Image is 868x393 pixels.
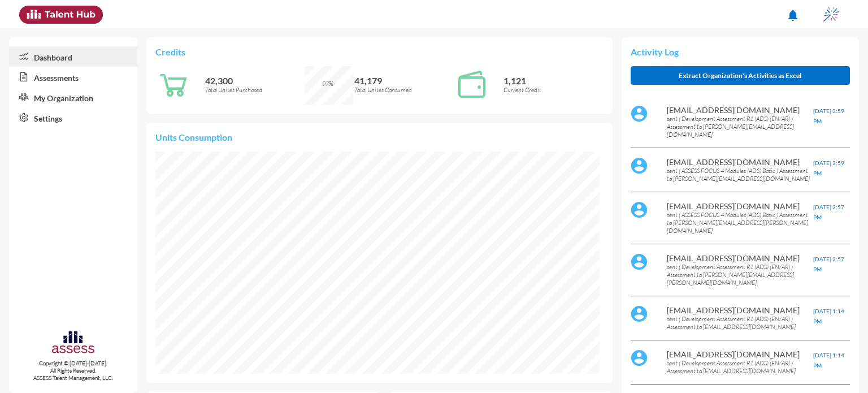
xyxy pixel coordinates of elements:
a: Dashboard [9,46,137,67]
p: [EMAIL_ADDRESS][DOMAIN_NAME] [667,201,813,211]
span: [DATE] 1:14 PM [813,308,844,325]
button: Extract Organization's Activities as Excel [631,66,850,85]
a: Assessments [9,67,137,87]
p: 41,179 [354,75,454,86]
p: Credits [155,46,604,57]
span: [DATE] 3:59 PM [813,107,844,124]
img: default%20profile%20image.svg [631,305,648,322]
p: Total Unites Consumed [354,86,454,94]
img: default%20profile%20image.svg [631,157,648,174]
p: [EMAIL_ADDRESS][DOMAIN_NAME] [667,157,813,167]
span: [DATE] 2:57 PM [813,204,844,221]
span: [DATE] 2:57 PM [813,256,844,273]
p: [EMAIL_ADDRESS][DOMAIN_NAME] [667,105,813,115]
p: Copyright © [DATE]-[DATE]. All Rights Reserved. ASSESS Talent Management, LLC. [9,360,137,382]
img: default%20profile%20image.svg [631,349,648,366]
a: My Organization [9,87,137,107]
p: sent ( Development Assessment R1 (ADS) (EN/AR) ) Assessment to [PERSON_NAME][EMAIL_ADDRESS][DOMAI... [667,115,813,139]
p: sent ( ASSESS FOCUS 4 Modules (ADS) Basic ) Assessment to [PERSON_NAME][EMAIL_ADDRESS][DOMAIN_NAME] [667,167,813,183]
p: sent ( Development Assessment R1 (ADS) (EN/AR) ) Assessment to [EMAIL_ADDRESS][DOMAIN_NAME] [667,315,813,331]
img: assesscompany-logo.png [51,330,96,357]
img: default%20profile%20image.svg [631,253,648,270]
span: 97% [322,80,333,88]
img: default%20profile%20image.svg [631,201,648,218]
p: Current Credit [504,86,603,94]
img: default%20profile%20image.svg [631,105,648,122]
p: Units Consumption [155,132,604,142]
p: Activity Log [631,46,850,57]
p: [EMAIL_ADDRESS][DOMAIN_NAME] [667,305,813,315]
p: [EMAIL_ADDRESS][DOMAIN_NAME] [667,253,813,263]
a: Settings [9,107,137,128]
mat-icon: notifications [786,8,800,22]
p: Total Unites Purchased [205,86,305,94]
p: sent ( ASSESS FOCUS 4 Modules (ADS) Basic ) Assessment to [PERSON_NAME][EMAIL_ADDRESS][PERSON_NAM... [667,211,813,235]
p: sent ( Development Assessment R1 (ADS) (EN/AR) ) Assessment to [EMAIL_ADDRESS][DOMAIN_NAME] [667,359,813,375]
span: [DATE] 3:59 PM [813,159,844,176]
span: [DATE] 1:14 PM [813,352,844,369]
p: [EMAIL_ADDRESS][DOMAIN_NAME] [667,349,813,359]
p: 1,121 [504,75,603,86]
p: 42,300 [205,75,305,86]
p: sent ( Development Assessment R1 (ADS) (EN/AR) ) Assessment to [PERSON_NAME][EMAIL_ADDRESS][PERSO... [667,263,813,287]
